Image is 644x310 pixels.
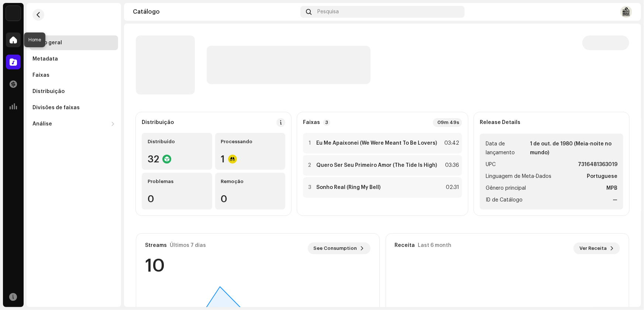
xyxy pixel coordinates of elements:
span: UPC [486,160,496,169]
span: ID de Catálogo [486,196,523,204]
div: Problemas [148,179,206,185]
span: Gênero principal [486,184,526,193]
strong: Eu Me Apaixonei (We Were Meant To Be Lovers) [316,140,437,146]
div: Processando [221,139,280,145]
img: e57eb16c-630c-45a0-b173-efee7d63fb15 [620,6,632,18]
strong: 7316481363019 [578,160,617,169]
div: Últimos 7 dias [170,242,206,248]
div: 03:36 [443,161,459,170]
strong: MPB [606,184,617,193]
re-m-nav-item: Distribuição [30,84,118,99]
div: Análise [32,121,52,127]
span: See Consumption [314,241,357,256]
div: 09m 49s [433,118,462,127]
div: Remoção [221,179,280,185]
strong: Release Details [480,120,520,125]
span: Data de lançamento [486,139,528,157]
re-m-nav-item: Divisões de faixas [30,100,118,115]
strong: Sonho Real (Ring My Bell) [316,185,380,190]
div: 02:31 [443,183,459,192]
p-badge: 3 [323,119,330,126]
strong: Quero Ser Seu Primeiro Amor (The Tide Is High) [316,162,437,168]
span: Ver Receita [579,241,607,256]
re-m-nav-item: Faixas [30,68,118,83]
div: Distribuição [142,120,174,125]
img: c86870aa-2232-4ba3-9b41-08f587110171 [6,6,21,21]
re-m-nav-item: Metadata [30,52,118,66]
strong: — [613,196,617,204]
strong: Faixas [303,120,320,125]
div: Distribuído [148,139,206,145]
div: Metadata [32,56,58,62]
re-m-nav-dropdown: Análise [30,117,118,131]
div: Distribuição [32,89,65,94]
span: Linguagem de Meta-Dados [486,172,551,181]
div: Visão geral [32,40,62,46]
button: Ver Receita [574,242,620,254]
div: Divisões de faixas [32,105,80,111]
div: Catálogo [133,9,297,15]
span: Pesquisa [318,9,339,15]
div: Streams [145,242,167,248]
button: See Consumption [308,242,371,254]
strong: Portuguese [587,172,617,181]
div: 03:42 [443,139,459,148]
strong: 1 de out. de 1980 (Meia-noite no mundo) [530,139,617,157]
re-m-nav-item: Visão geral [30,35,118,50]
div: Faixas [32,72,49,78]
div: Receita [395,242,415,248]
div: Last 6 month [418,242,452,248]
